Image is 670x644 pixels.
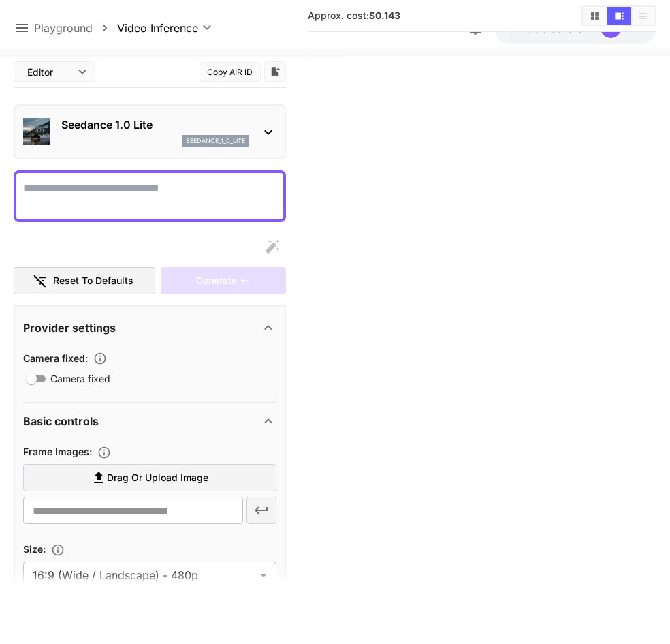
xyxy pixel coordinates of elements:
[23,543,46,555] span: Size :
[369,10,400,21] b: $0.143
[23,405,276,438] div: Basic controls
[34,20,117,36] nav: breadcrumb
[34,20,93,36] a: Playground
[631,7,655,25] button: Show media in list view
[92,446,116,459] button: Upload frame images.
[107,469,208,486] span: Drag or upload image
[33,567,255,583] span: 16:9 (Wide / Landscape) - 480p
[23,413,99,429] p: Basic controls
[117,20,198,36] span: Video Inference
[46,543,70,557] button: Adjust the dimensions of the generated image by specifying its width and height in pixels, or sel...
[581,5,656,26] div: Show media in grid viewShow media in video viewShow media in list view
[23,111,276,153] div: Seedance 1.0 Liteseedance_1_0_lite
[23,311,276,343] div: Provider settings
[27,65,69,79] span: Editor
[542,22,590,34] span: credits left
[607,7,631,25] button: Show media in video view
[200,61,261,81] button: Copy AIR ID
[508,22,542,34] span: $14.63
[23,352,88,363] span: Camera fixed :
[308,10,400,21] span: Approx. cost:
[269,63,281,80] button: Add to library
[61,117,249,133] p: Seedance 1.0 Lite
[14,266,155,294] button: Reset to defaults
[23,463,276,491] label: Drag or upload image
[23,446,92,457] span: Frame Images :
[186,136,245,146] p: seedance_1_0_lite
[583,7,607,25] button: Show media in grid view
[50,371,110,386] span: Camera fixed
[23,319,116,335] p: Provider settings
